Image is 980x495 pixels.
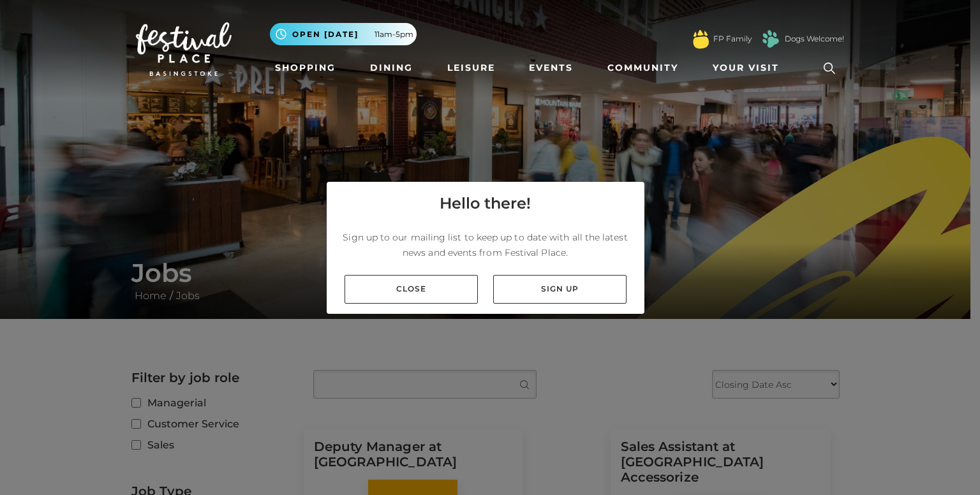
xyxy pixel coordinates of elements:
[345,275,478,304] a: Close
[375,29,413,40] span: 11am-5pm
[713,33,752,45] a: FP Family
[524,56,578,80] a: Events
[602,56,683,80] a: Community
[337,230,634,260] p: Sign up to our mailing list to keep up to date with all the latest news and events from Festival ...
[136,22,232,76] img: Festival Place Logo
[785,33,844,45] a: Dogs Welcome!
[713,61,779,75] span: Your Visit
[270,56,341,80] a: Shopping
[442,56,500,80] a: Leisure
[440,192,531,215] h4: Hello there!
[708,56,791,80] a: Your Visit
[365,56,418,80] a: Dining
[292,29,359,40] span: Open [DATE]
[270,23,417,45] button: Open [DATE] 11am-5pm
[493,275,627,304] a: Sign up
